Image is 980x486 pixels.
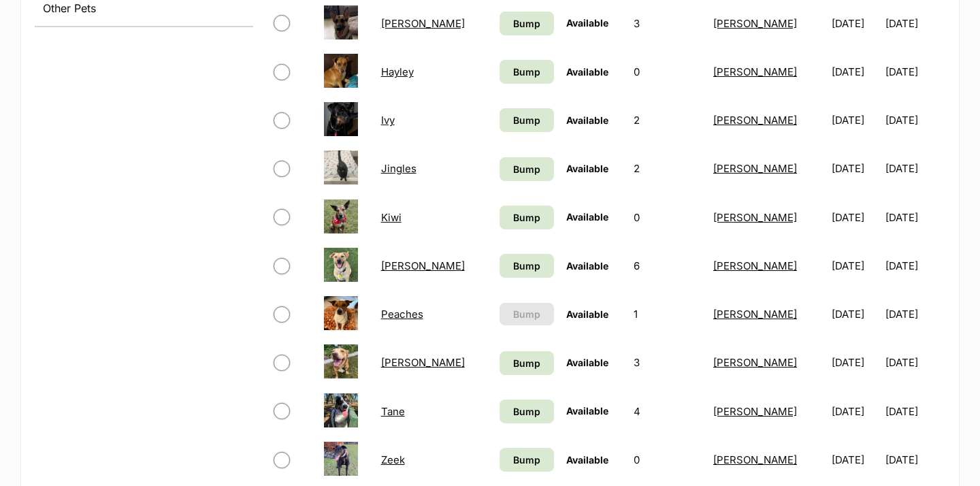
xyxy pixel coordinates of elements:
td: 1 [628,291,706,338]
a: Tane [381,405,405,418]
a: [PERSON_NAME] [381,259,465,272]
a: [PERSON_NAME] [713,405,797,418]
a: Jingles [381,162,416,175]
a: Bump [500,157,555,181]
td: 2 [628,97,706,144]
span: Available [566,405,608,417]
td: 0 [628,194,706,241]
a: [PERSON_NAME] [713,211,797,224]
td: 0 [628,48,706,95]
a: Zeek [381,453,405,466]
span: Bump [513,356,540,370]
a: Bump [500,60,555,84]
td: [DATE] [826,436,884,483]
span: Bump [513,65,540,79]
span: Bump [513,259,540,273]
span: Available [566,17,608,29]
td: [DATE] [885,48,944,95]
a: [PERSON_NAME] [713,356,797,369]
td: [DATE] [826,97,884,144]
span: Available [566,114,608,126]
span: Bump [513,404,540,419]
a: [PERSON_NAME] [713,162,797,175]
img: Jingles [324,150,358,184]
a: [PERSON_NAME] [713,453,797,466]
td: [DATE] [826,48,884,95]
span: Available [566,211,608,223]
span: Bump [513,307,540,321]
td: 4 [628,388,706,435]
td: [DATE] [826,242,884,289]
a: Bump [500,206,555,229]
td: [DATE] [885,97,944,144]
td: [DATE] [885,388,944,435]
span: Available [566,357,608,368]
span: Available [566,66,608,78]
a: [PERSON_NAME] [713,65,797,78]
td: [DATE] [826,145,884,192]
td: 0 [628,436,706,483]
a: Bump [500,448,555,472]
a: Ivy [381,114,395,127]
td: [DATE] [885,194,944,241]
a: [PERSON_NAME] [381,17,465,30]
a: Bump [500,400,555,423]
span: Bump [513,16,540,31]
a: Bump [500,351,555,375]
td: 3 [628,339,706,386]
td: [DATE] [826,388,884,435]
a: Kiwi [381,211,402,224]
td: [DATE] [885,436,944,483]
td: [DATE] [885,339,944,386]
a: Bump [500,254,555,278]
a: [PERSON_NAME] [713,308,797,321]
a: [PERSON_NAME] [713,17,797,30]
td: 2 [628,145,706,192]
td: [DATE] [826,339,884,386]
a: Bump [500,108,555,132]
td: [DATE] [885,145,944,192]
td: 6 [628,242,706,289]
a: [PERSON_NAME] [713,259,797,272]
span: Available [566,308,608,320]
a: Bump [500,12,555,35]
td: [DATE] [826,194,884,241]
td: [DATE] [826,291,884,338]
a: [PERSON_NAME] [713,114,797,127]
span: Available [566,163,608,174]
span: Bump [513,162,540,176]
a: Hayley [381,65,414,78]
span: Available [566,454,608,466]
span: Bump [513,453,540,467]
a: Peaches [381,308,423,321]
span: Bump [513,113,540,127]
span: Bump [513,210,540,225]
td: [DATE] [885,291,944,338]
a: [PERSON_NAME] [381,356,465,369]
button: Bump [500,303,555,325]
span: Available [566,260,608,272]
td: [DATE] [885,242,944,289]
